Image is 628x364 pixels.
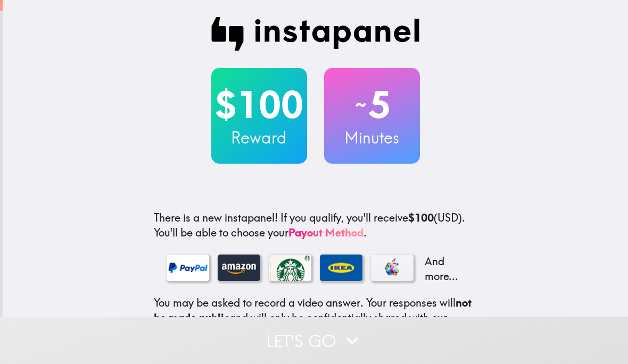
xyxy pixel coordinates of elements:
b: $100 [408,211,434,224]
p: If you qualify, you'll receive (USD) . You'll be able to choose your . [154,210,477,240]
h3: Minutes [324,126,420,149]
img: Instapanel [211,17,420,51]
h3: Reward [211,126,307,149]
span: ~ [353,89,368,121]
h2: 5 [324,83,420,126]
a: Payout Method [288,226,363,239]
p: You may be asked to record a video answer. Your responses will and will only be confidentially sh... [154,295,477,355]
span: There is a new instapanel! [154,211,278,224]
p: And more... [422,254,465,284]
h2: $100 [211,83,307,126]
